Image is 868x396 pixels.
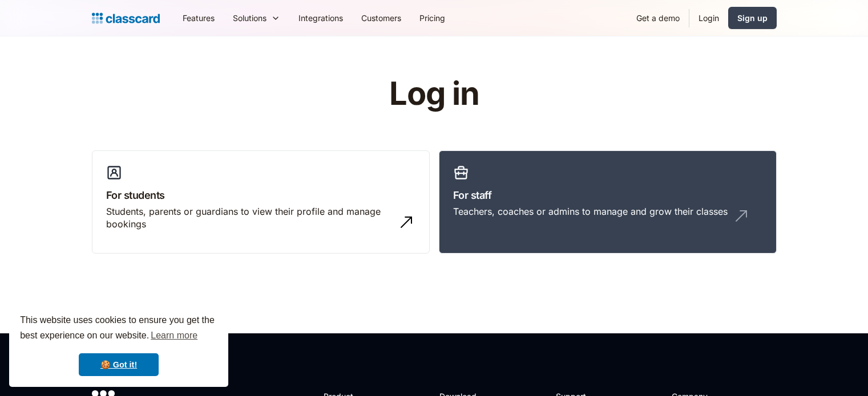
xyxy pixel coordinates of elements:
[233,12,267,24] div: Solutions
[92,10,160,26] a: home
[627,5,689,31] a: Get a demo
[453,187,762,203] h3: For staff
[224,5,289,31] div: Solutions
[92,150,430,254] a: For studentsStudents, parents or guardians to view their profile and manage bookings
[253,76,615,112] h1: Log in
[689,5,728,31] a: Login
[106,187,415,203] h3: For students
[728,7,777,29] a: Sign up
[173,5,224,31] a: Features
[453,205,728,218] div: Teachers, coaches or admins to manage and grow their classes
[149,327,199,344] a: learn more about cookies
[20,313,217,344] span: This website uses cookies to ensure you get the best experience on our website.
[289,5,352,31] a: Integrations
[79,353,159,376] a: dismiss cookie message
[9,303,228,387] div: cookieconsent
[106,205,393,231] div: Students, parents or guardians to view their profile and manage bookings
[410,5,454,31] a: Pricing
[737,12,768,24] div: Sign up
[439,150,777,254] a: For staffTeachers, coaches or admins to manage and grow their classes
[352,5,410,31] a: Customers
